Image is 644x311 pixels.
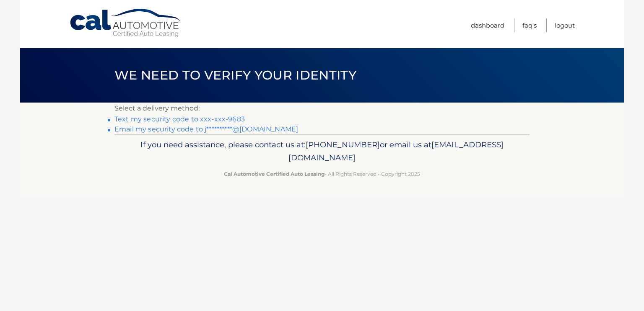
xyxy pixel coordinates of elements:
[224,171,325,177] strong: Cal Automotive Certified Auto Leasing
[120,170,524,178] p: - All Rights Reserved - Copyright 2025
[522,18,537,32] a: FAQ's
[471,18,504,32] a: Dashboard
[114,125,298,133] a: Email my security code to j**********@[DOMAIN_NAME]
[555,18,575,32] a: Logout
[114,67,356,83] span: We need to verify your identity
[120,138,524,165] p: If you need assistance, please contact us at: or email us at
[306,140,380,149] span: [PHONE_NUMBER]
[114,103,530,114] p: Select a delivery method:
[114,115,245,123] a: Text my security code to xxx-xxx-9683
[69,8,182,38] a: Cal Automotive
